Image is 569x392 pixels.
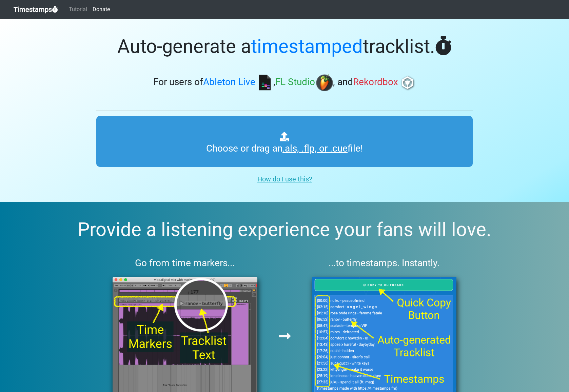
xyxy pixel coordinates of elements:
[16,218,553,241] h2: Provide a listening experience your fans will love.
[203,77,255,88] span: Ableton Live
[96,35,473,58] h1: Auto-generate a tracklist.
[251,35,363,58] span: timestamped
[90,3,113,16] a: Donate
[257,175,312,183] u: How do I use this?
[96,257,274,269] h3: Go from time markers...
[399,74,416,91] img: rb.png
[316,74,333,91] img: fl.png
[14,3,58,16] a: Timestamps
[66,3,90,16] a: Tutorial
[353,77,398,88] span: Rekordbox
[275,77,315,88] span: FL Studio
[256,74,273,91] img: ableton.png
[96,74,473,91] h3: For users of , , and
[296,257,473,269] h3: ...to timestamps. Instantly.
